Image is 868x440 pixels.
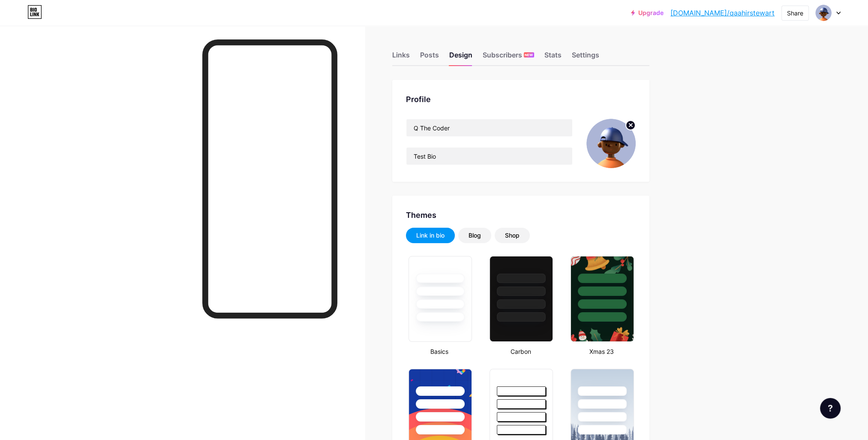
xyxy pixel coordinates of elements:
[406,209,636,221] div: Themes
[568,347,635,356] div: Xmas 23
[631,9,664,16] a: Upgrade
[572,50,599,65] div: Settings
[469,231,481,240] div: Blog
[416,231,445,240] div: Link in bio
[586,119,636,168] img: qaahirstewart
[392,50,410,65] div: Links
[406,93,636,105] div: Profile
[406,148,572,165] input: Bio
[487,347,554,356] div: Carbon
[670,8,775,18] a: [DOMAIN_NAME]/qaahirstewart
[544,50,562,65] div: Stats
[525,52,533,57] span: NEW
[449,50,472,65] div: Design
[483,50,534,65] div: Subscribers
[505,231,520,240] div: Shop
[406,347,473,356] div: Basics
[406,119,572,136] input: Name
[420,50,439,65] div: Posts
[815,5,832,21] img: qaahirstewart
[787,9,803,18] div: Share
